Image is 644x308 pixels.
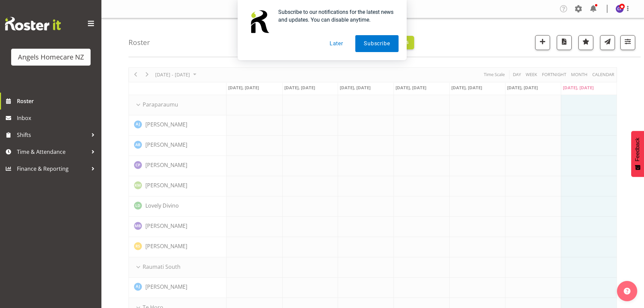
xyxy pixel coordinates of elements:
img: help-xxl-2.png [624,288,630,294]
span: Feedback [635,138,641,161]
button: Later [321,35,352,52]
span: Inbox [17,113,98,123]
span: Time & Attendance [17,147,88,157]
span: Shifts [17,130,88,140]
div: Subscribe to our notifications for the latest news and updates. You can disable anytime. [273,8,399,24]
img: notification icon [246,8,273,35]
span: Finance & Reporting [17,164,88,174]
button: Subscribe [355,35,398,52]
button: Feedback - Show survey [631,131,644,177]
span: Roster [17,96,98,106]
